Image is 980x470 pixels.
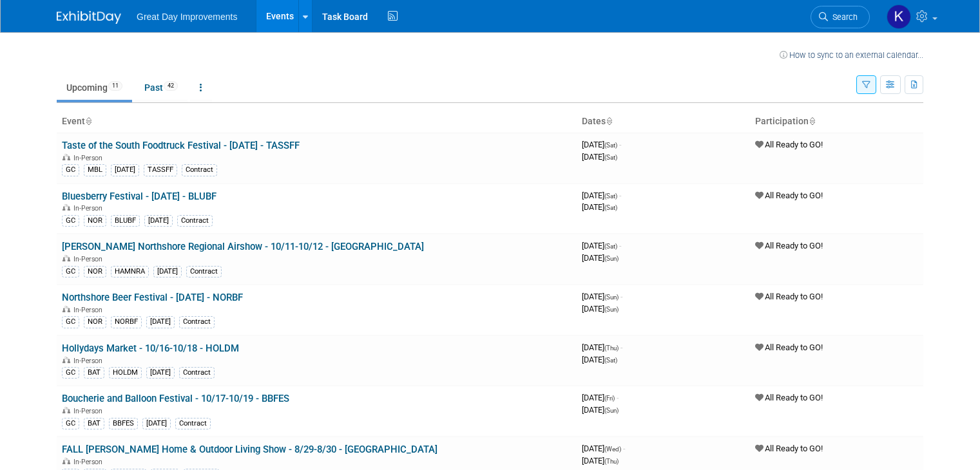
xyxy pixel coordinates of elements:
[62,367,79,379] div: GC
[582,405,619,415] span: [DATE]
[186,266,222,277] div: Contract
[182,164,217,176] div: Contract
[177,215,213,227] div: Contract
[582,253,619,263] span: [DATE]
[111,266,149,277] div: HAMNRA
[606,116,612,126] a: Sort by Start Date
[780,50,923,60] a: How to sync to an external calendar...
[62,215,79,227] div: GC
[73,204,106,212] span: In-Person
[135,75,187,100] a: Past42
[750,111,923,133] th: Participation
[85,116,91,126] a: Sort by Event Name
[62,444,437,455] a: FALL [PERSON_NAME] Home & Outdoor Living Show - 8/29-8/30 - [GEOGRAPHIC_DATA]
[619,241,621,250] span: -
[57,11,121,24] img: ExhibitDay
[582,202,617,212] span: [DATE]
[619,191,621,200] span: -
[73,154,106,162] span: In-Person
[84,418,104,429] div: BAT
[144,164,177,176] div: TASSFF
[73,407,106,415] span: In-Person
[620,292,622,301] span: -
[582,355,617,364] span: [DATE]
[582,444,625,453] span: [DATE]
[144,215,173,227] div: [DATE]
[164,81,178,91] span: 42
[620,343,622,352] span: -
[62,393,289,404] a: Boucherie and Balloon Festival - 10/17-10/19 - BBFES
[811,6,870,28] a: Search
[604,306,619,313] span: (Sun)
[604,255,619,262] span: (Sun)
[604,458,619,465] span: (Thu)
[755,343,823,352] span: All Ready to GO!
[604,294,619,301] span: (Sun)
[175,418,211,429] div: Contract
[73,458,106,466] span: In-Person
[108,81,122,91] span: 11
[84,266,106,277] div: NOR
[619,140,621,149] span: -
[62,255,70,261] img: In-Person Event
[755,140,823,149] span: All Ready to GO!
[887,5,911,29] img: Kenneth Luquette
[179,316,215,328] div: Contract
[623,444,625,453] span: -
[755,393,823,402] span: All Ready to GO!
[142,418,171,429] div: [DATE]
[577,111,750,133] th: Dates
[84,215,106,227] div: NOR
[146,316,175,328] div: [DATE]
[62,418,79,429] div: GC
[604,193,617,200] span: (Sat)
[179,367,215,379] div: Contract
[809,116,815,126] a: Sort by Participation Type
[109,418,138,429] div: BBFES
[582,393,619,402] span: [DATE]
[604,243,617,250] span: (Sat)
[582,292,622,301] span: [DATE]
[137,12,237,22] span: Great Day Improvements
[755,191,823,200] span: All Ready to GO!
[62,306,70,312] img: In-Person Event
[755,292,823,301] span: All Ready to GO!
[73,255,106,263] span: In-Person
[604,357,617,364] span: (Sat)
[111,215,140,227] div: BLUBF
[109,367,142,379] div: HOLDM
[582,140,621,149] span: [DATE]
[111,164,139,176] div: [DATE]
[582,343,622,352] span: [DATE]
[62,407,70,413] img: In-Person Event
[617,393,619,402] span: -
[73,306,106,314] span: In-Person
[84,316,106,328] div: NOR
[84,367,104,379] div: BAT
[582,241,621,250] span: [DATE]
[62,140,300,151] a: Taste of the South Foodtruck Festival - [DATE] - TASSFF
[62,204,70,211] img: In-Person Event
[62,164,79,176] div: GC
[84,164,106,176] div: MBL
[62,343,239,354] a: Hollydays Market - 10/16-10/18 - HOLDM
[62,154,70,160] img: In-Person Event
[153,266,182,277] div: [DATE]
[62,316,79,328] div: GC
[582,456,619,465] span: [DATE]
[111,316,142,328] div: NORBF
[57,75,132,100] a: Upcoming11
[62,292,243,303] a: Northshore Beer Festival - [DATE] - NORBF
[604,204,617,211] span: (Sat)
[604,154,617,161] span: (Sat)
[755,241,823,250] span: All Ready to GO!
[62,357,70,363] img: In-Person Event
[604,395,615,402] span: (Fri)
[604,344,619,352] span: (Thu)
[755,444,823,453] span: All Ready to GO!
[57,111,577,133] th: Event
[582,152,617,162] span: [DATE]
[604,407,619,414] span: (Sun)
[604,142,617,149] span: (Sat)
[604,446,621,453] span: (Wed)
